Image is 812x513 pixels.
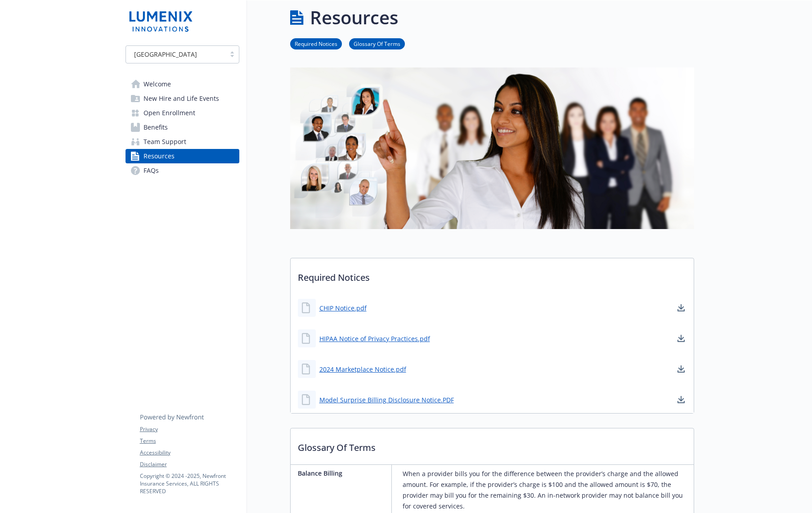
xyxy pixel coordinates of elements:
span: [GEOGRAPHIC_DATA] [134,49,197,59]
p: Required Notices [291,258,694,292]
a: Benefits [126,120,239,135]
p: Glossary Of Terms [291,428,694,462]
p: Balance Billing [298,468,388,478]
a: New Hire and Life Events [126,91,239,106]
a: Resources [126,149,239,163]
p: Copyright © 2024 - 2025 , Newfront Insurance Services, ALL RIGHTS RESERVED [140,472,239,495]
a: download document [676,302,686,313]
a: Required Notices [290,39,342,48]
a: Model Surprise Billing Disclosure Notice.PDF [319,395,454,405]
p: When a provider bills you for the difference between the provider’s charge and the allowed amount... [403,468,690,512]
span: Resources [144,149,175,163]
a: HIPAA Notice of Privacy Practices.pdf [319,334,430,343]
span: Open Enrollment [144,106,195,120]
a: Glossary Of Terms [349,39,405,48]
a: Disclaimer [140,460,239,468]
a: download document [676,364,686,374]
span: Team Support [144,135,186,149]
a: Welcome [126,77,239,91]
span: Welcome [144,77,171,91]
a: download document [676,394,686,405]
span: Benefits [144,120,168,135]
h1: Resources [310,4,398,31]
a: Terms [140,437,239,445]
img: resources page banner [290,67,694,229]
a: 2024 Marketplace Notice.pdf [319,364,406,374]
a: FAQs [126,163,239,178]
a: Privacy [140,425,239,433]
a: Open Enrollment [126,106,239,120]
a: Team Support [126,135,239,149]
a: download document [676,333,686,344]
a: CHIP Notice.pdf [319,303,367,313]
a: Accessibility [140,449,239,457]
span: FAQs [144,163,159,178]
span: New Hire and Life Events [144,91,219,106]
span: [GEOGRAPHIC_DATA] [130,49,221,59]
